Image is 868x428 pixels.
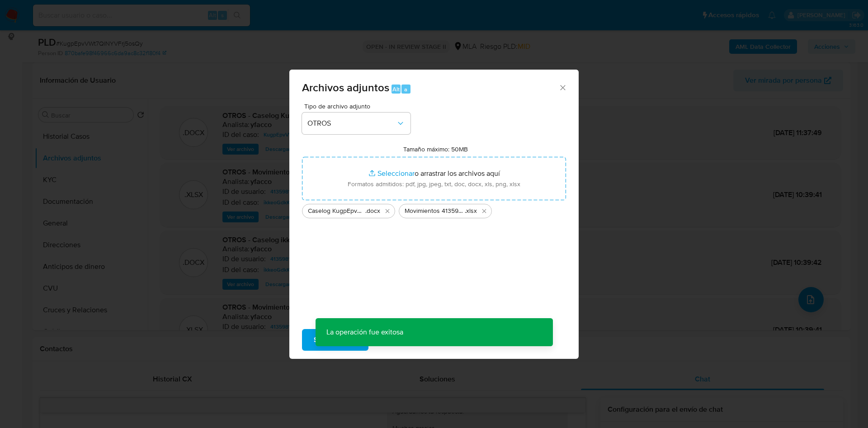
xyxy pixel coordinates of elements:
[316,318,414,346] p: La operación fue exitosa
[392,85,400,94] span: Alt
[302,113,410,134] button: OTROS
[403,145,468,153] label: Tamaño máximo: 50MB
[302,80,389,95] span: Archivos adjuntos
[382,206,393,216] button: Eliminar Caselog KugpEpvVWt7QlNYVFrj5osQy_2025_10_08_11_38_48.docx
[465,207,477,216] span: .xlsx
[302,200,566,218] ul: Archivos seleccionados
[365,207,380,216] span: .docx
[308,207,365,216] span: Caselog KugpEpvVWt7QlNYVFrj5osQy_2025_10_08_11_38_48
[304,103,413,109] span: Tipo de archivo adjunto
[384,330,413,350] span: Cancelar
[404,85,407,94] span: a
[302,329,368,351] button: Subir archivo
[314,330,357,350] span: Subir archivo
[479,206,490,216] button: Eliminar Movimientos 413598181.xlsx
[405,207,465,216] span: Movimientos 413598181
[307,119,396,128] span: OTROS
[558,83,566,91] button: Cerrar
